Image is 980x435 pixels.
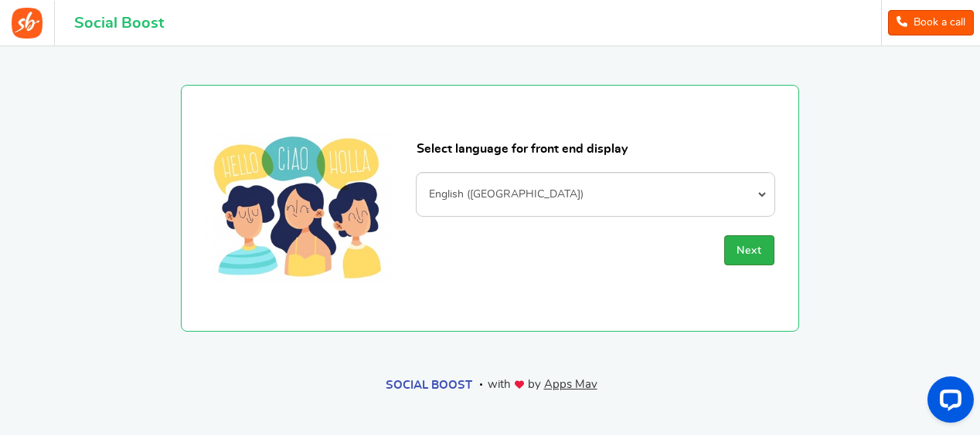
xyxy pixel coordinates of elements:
span: Next [737,245,762,256]
iframe: LiveChat chat widget [915,370,980,435]
h1: Select language for front end display [417,118,628,173]
span: with [488,379,511,390]
img: Select your language [206,133,393,283]
a: Apps Mav [544,379,597,390]
button: Next [724,235,774,265]
a: Book a call [888,10,974,35]
span: by [528,379,541,390]
h1: Social Boost [74,15,164,32]
a: Social Boost [386,379,472,391]
img: Social Boost [12,8,43,39]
